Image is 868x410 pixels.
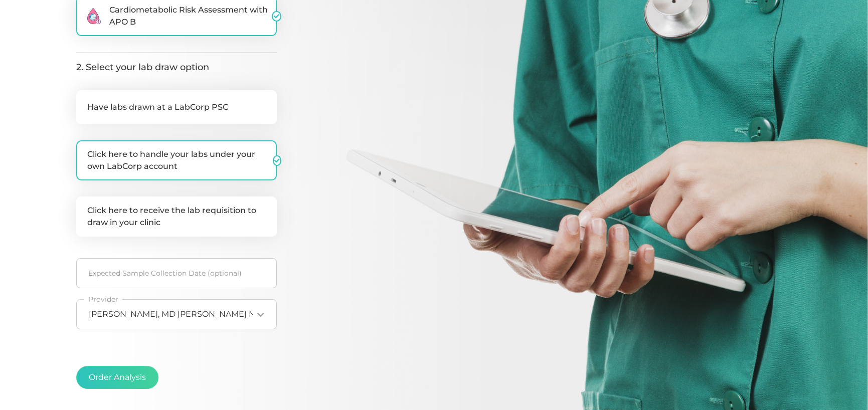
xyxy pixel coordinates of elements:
[76,196,277,237] label: Click here to receive the lab requisition to draw in your clinic
[76,61,277,74] legend: 2. Select your lab draw option
[76,258,277,288] input: Select date
[76,366,158,389] button: Order Analysis
[109,4,272,28] span: Cardiometabolic Risk Assessment with APO B
[76,90,277,124] label: Have labs drawn at a LabCorp PSC
[76,299,277,329] div: Search for option
[76,140,277,180] label: Click here to handle your labs under your own LabCorp account
[89,309,300,319] span: [PERSON_NAME], MD [PERSON_NAME] NPI35013330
